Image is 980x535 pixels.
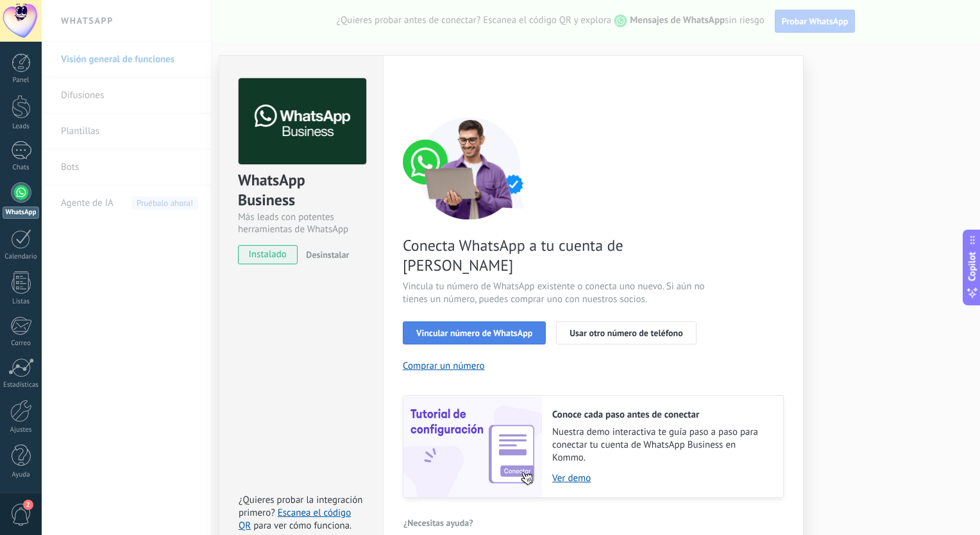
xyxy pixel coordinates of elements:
button: Vincular número de WhatsApp [403,321,546,344]
span: 2 [23,500,33,510]
h2: Conoce cada paso antes de conectar [552,409,770,421]
span: Conecta WhatsApp a tu cuenta de [PERSON_NAME] [403,235,708,275]
span: Desinstalar [306,249,349,260]
span: instalado [239,245,297,264]
span: Vincular número de WhatsApp [416,328,532,337]
span: Vincula tu número de WhatsApp existente o conecta uno nuevo. Si aún no tienes un número, puedes c... [403,280,708,306]
img: connect number [403,117,537,219]
div: Ajustes [3,426,40,434]
a: Escanea el código QR [239,507,351,532]
div: Chats [3,164,40,172]
div: Más leads con potentes herramientas de WhatsApp [238,211,364,235]
button: Comprar un número [403,360,485,372]
span: Copilot [966,252,979,282]
div: Calendario [3,253,40,261]
button: ¿Necesitas ayuda? [403,513,474,532]
button: Usar otro número de teléfono [556,321,696,344]
button: Desinstalar [301,245,349,264]
span: ¿Necesitas ayuda? [403,518,473,527]
span: ¿Quieres probar la integración primero? [239,494,363,519]
div: Panel [3,76,40,85]
div: Estadísticas [3,381,40,389]
div: Leads [3,123,40,131]
span: para ver cómo funciona. [253,520,351,532]
a: Ver demo [552,472,770,484]
div: Correo [3,339,40,348]
span: Nuestra demo interactiva te guía paso a paso para conectar tu cuenta de WhatsApp Business en Kommo. [552,426,770,464]
div: Ayuda [3,471,40,479]
div: WhatsApp Business [238,170,364,211]
span: Usar otro número de teléfono [570,328,682,337]
div: WhatsApp [3,207,39,219]
img: logo_main.png [239,78,366,165]
div: Listas [3,298,40,306]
